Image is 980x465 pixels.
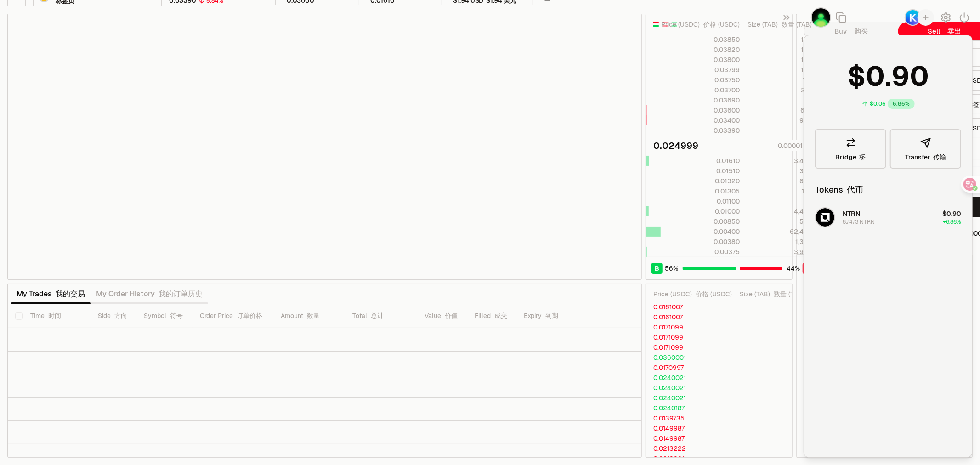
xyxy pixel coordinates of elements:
[661,176,740,186] div: 0.01320
[653,139,698,152] div: 0.024999
[815,183,863,196] div: Tokens
[703,20,740,28] font: 价格 (USDC)
[748,247,812,256] div: 3,999
[732,302,804,312] td: 5
[748,166,812,176] div: 333
[114,312,127,320] font: 方向
[732,352,804,363] td: 1
[774,290,804,298] font: 数量 (TAB)
[748,20,812,29] div: Size ( TAB )
[815,129,886,169] a: Bridge 桥
[646,322,732,332] td: 0.0171099
[661,35,740,44] div: 0.03850
[646,363,732,373] td: 0.0170997
[748,65,812,74] div: 195
[661,96,740,105] div: 0.03690
[732,443,804,454] td: 190
[905,9,921,26] img: Keplr
[816,208,834,227] img: NTRN Logo
[732,403,804,413] td: 792
[662,21,669,28] button: Show Sell Orders Only
[8,14,641,279] iframe: Financial Chart
[870,100,886,108] div: $0.06
[661,187,740,196] div: 0.01305
[646,332,732,342] td: 0.0171099
[748,96,812,105] div: 16
[661,85,740,95] div: 0.03700
[516,304,581,328] th: Expiry
[860,153,866,161] font: 桥
[888,99,915,109] div: 6.86%
[810,204,967,231] button: NTRN LogoNTRN8.7473 NTRN$0.90+6.86%
[732,363,804,373] td: 24
[943,218,961,226] span: +6.86%
[170,312,183,320] font: 符号
[646,342,732,352] td: 0.0171099
[748,207,812,216] div: 4,444
[646,312,732,322] td: 0.0161007
[48,312,61,320] font: 时间
[732,433,804,443] td: 188
[646,423,732,433] td: 0.0149987
[661,106,740,115] div: 0.03600
[345,304,417,328] th: Total
[748,197,812,206] div: 45
[91,285,208,303] button: My Order History
[159,289,203,299] font: 我的订单历史
[661,207,740,216] div: 0.01000
[661,55,740,64] div: 0.03800
[748,106,812,115] div: 674
[646,373,732,383] td: 0.0240021
[646,393,732,403] td: 0.0240021
[843,218,875,226] div: 8.7473 NTRN
[661,227,740,236] div: 0.00400
[661,116,740,125] div: 0.03400
[748,176,812,186] div: 606
[307,312,320,320] font: 数量
[646,454,732,464] td: 0.0213991
[545,312,558,320] font: 到期
[661,237,740,246] div: 0.00380
[23,304,90,328] th: Time
[732,454,804,464] td: 51
[847,184,863,195] font: 代币
[661,20,740,29] div: Price ( USDC )
[748,35,812,44] div: 150
[646,433,732,443] td: 0.0149987
[646,302,732,312] td: 0.0161007
[665,264,679,273] span: 56 %
[56,289,85,299] font: 我的交易
[467,304,517,328] th: Filled
[732,322,804,332] td: 3
[417,304,467,328] th: Value
[933,153,946,161] font: 传输
[661,45,740,54] div: 0.03820
[811,7,831,28] img: 1
[748,237,812,246] div: 1,302
[732,413,804,423] td: 185
[653,289,732,299] div: Price ( USDC )
[732,332,804,342] td: 1
[646,383,732,393] td: 0.0240021
[748,116,812,125] div: 966
[11,285,91,303] button: My Trades
[748,55,812,64] div: 132
[661,65,740,74] div: 0.03799
[671,21,678,28] button: Show Buy Orders Only
[661,217,740,226] div: 0.00850
[740,289,804,299] div: Size ( TAB )
[91,304,136,328] th: Side
[732,342,804,352] td: <1
[836,154,866,160] span: Bridge
[748,227,812,236] div: 62,498
[655,264,659,273] span: B
[661,126,740,135] div: 0.03390
[732,312,804,322] td: 105
[371,312,384,320] font: 总计
[748,75,812,85] div: 177
[661,166,740,176] div: 0.01510
[445,312,458,320] font: 价值
[775,140,812,151] button: 0.00001
[646,403,732,413] td: 0.0240187
[748,217,812,226] div: 586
